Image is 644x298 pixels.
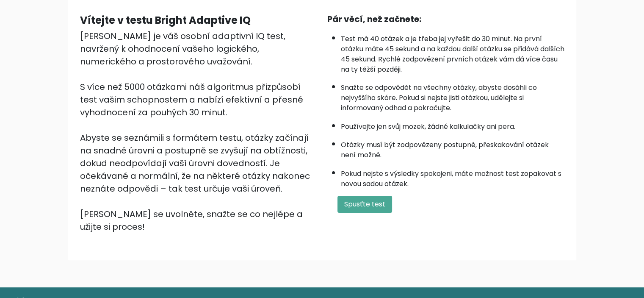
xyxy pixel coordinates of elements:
[80,13,251,27] font: Vítejte v testu Bright Adaptive IQ
[341,140,549,160] font: Otázky musí být zodpovězeny postupně, přeskakování otázek není možné.
[344,199,385,209] font: Spusťte test
[80,81,303,118] font: S více než 5000 otázkami náš algoritmus přizpůsobí test vašim schopnostem a nabízí efektivní a př...
[327,13,421,25] font: Pár věcí, než začnete:
[341,169,561,189] font: Pokud nejste s výsledky spokojeni, máte možnost test zopakovat s novou sadou otázek.
[337,196,392,213] button: Spusťte test
[80,208,303,233] font: [PERSON_NAME] se uvolněte, snažte se co nejlépe a užijte si proces!
[341,122,515,131] font: Používejte jen svůj mozek, žádné kalkulačky ani pera.
[80,132,310,195] font: Abyste se seznámili s formátem testu, otázky začínají na snadné úrovni a postupně se zvyšují na o...
[341,34,564,74] font: Test má 40 otázek a je třeba jej vyřešit do 30 minut. Na první otázku máte 45 sekund a na každou ...
[80,30,285,67] font: [PERSON_NAME] je váš osobní adaptivní IQ test, navržený k ohodnocení vašeho logického, numerickéh...
[341,83,537,113] font: Snažte se odpovědět na všechny otázky, abyste dosáhli co nejvyššího skóre. Pokud si nejste jisti ...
